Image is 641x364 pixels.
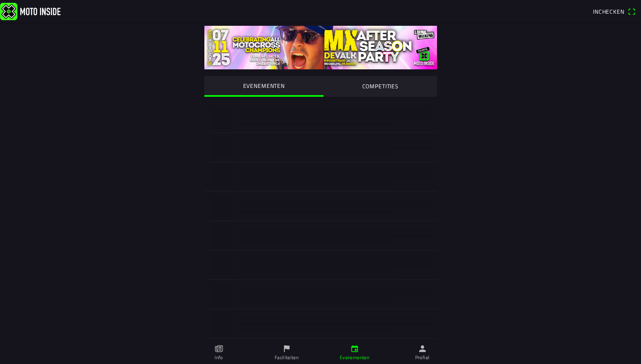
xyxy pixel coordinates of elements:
[204,26,437,69] img: yS2mQ5x6lEcu9W3BfYyVKNTZoCZvkN0rRC6TzDTC.jpg
[593,7,624,16] span: Inchecken
[415,354,430,361] ion-label: Profiel
[214,354,223,361] ion-label: Info
[275,354,298,361] ion-label: Faciliteiten
[589,4,639,18] a: Incheckenqr scanner
[340,354,369,361] ion-label: Evenementen
[418,344,427,353] ion-icon: person
[323,76,437,97] ion-segment-button: COMPETITIES
[214,344,223,353] ion-icon: paper
[350,344,359,353] ion-icon: calendar
[204,76,324,97] ion-segment-button: EVENEMENTEN
[282,344,291,353] ion-icon: flag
